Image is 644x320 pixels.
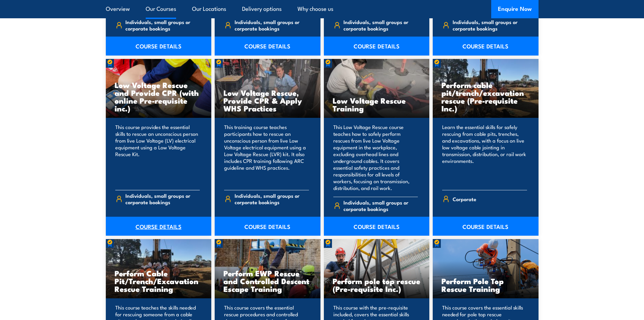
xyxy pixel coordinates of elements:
[333,124,418,191] p: This Low Voltage Rescue course teaches how to safely perform rescues from live Low Voltage equipm...
[333,277,421,293] h3: Perform pole top rescue (Pre-requisite Inc.)
[106,37,212,56] a: COURSE DETAILS
[433,37,539,56] a: COURSE DETAILS
[453,19,527,31] span: Individuals, small groups or corporate bookings
[224,124,309,185] p: This training course teaches participants how to rescue an unconscious person from live Low Volta...
[115,124,200,185] p: This course provides the essential skills to rescue an unconscious person from live Low Voltage (...
[442,124,527,185] p: Learn the essential skills for safely rescuing from cable pits, trenches, and excavations, with a...
[125,19,200,31] span: Individuals, small groups or corporate bookings
[106,217,212,236] a: COURSE DETAILS
[324,217,430,236] a: COURSE DETAILS
[115,269,203,293] h3: Perform Cable Pit/Trench/Excavation Rescue Training
[453,194,476,204] span: Corporate
[433,217,539,236] a: COURSE DETAILS
[343,19,418,31] span: Individuals, small groups or corporate bookings
[324,37,430,56] a: COURSE DETAILS
[442,81,530,112] h3: Perform cable pit/trench/excavation rescue (Pre-requisite Inc.)
[215,37,320,56] a: COURSE DETAILS
[125,192,200,205] span: Individuals, small groups or corporate bookings
[235,19,309,31] span: Individuals, small groups or corporate bookings
[115,81,203,112] h3: Low Voltage Rescue and Provide CPR (with online Pre-requisite inc.)
[223,269,312,293] h3: Perform EWP Rescue and Controlled Descent Escape Training
[215,217,320,236] a: COURSE DETAILS
[223,89,312,112] h3: Low Voltage Rescue, Provide CPR & Apply WHS Practices
[442,277,530,293] h3: Perform Pole Top Rescue Training
[235,192,309,205] span: Individuals, small groups or corporate bookings
[343,199,418,212] span: Individuals, small groups or corporate bookings
[333,97,421,112] h3: Low Voltage Rescue Training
